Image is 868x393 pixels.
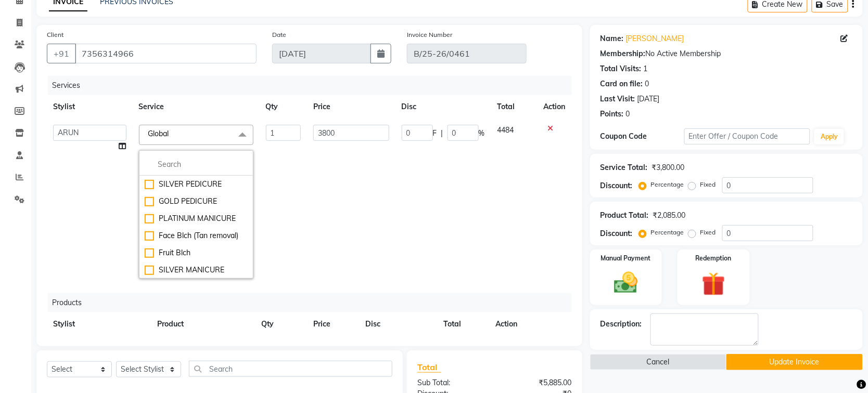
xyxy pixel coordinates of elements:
span: Total [417,362,441,373]
div: 1 [644,63,648,74]
div: Points: [601,109,624,120]
div: ₹2,085.00 [653,210,686,221]
div: ₹3,800.00 [652,162,685,173]
span: % [479,128,485,139]
div: No Active Membership [601,48,852,59]
label: Fixed [700,228,716,237]
div: Last Visit: [601,94,635,104]
div: Name: [601,33,624,44]
th: Qty [255,312,307,336]
th: Disc [395,95,491,119]
div: 0 [645,78,649,89]
div: Face Blch (Tan removal) [145,230,248,241]
div: Card on file: [601,78,643,89]
div: PLATINUM MANICURE [145,213,248,224]
img: _gift.svg [695,269,733,299]
div: Product Total: [601,210,649,221]
input: Search by Name/Mobile/Email/Code [75,44,257,63]
button: Update Invoice [726,354,863,370]
span: F [433,128,437,139]
th: Qty [260,95,308,119]
input: Search [189,361,392,377]
div: Discount: [601,180,633,191]
label: Invoice Number [407,30,452,40]
div: Service Total: [601,162,648,173]
div: SILVER MANICURE [145,265,248,276]
div: Services [48,76,580,95]
th: Disc [359,312,437,336]
label: Date [272,30,286,40]
a: x [169,129,174,138]
input: multiselect-search [145,159,248,170]
div: Membership: [601,48,646,59]
th: Stylist [47,95,133,119]
span: 4484 [497,125,514,135]
div: GOLD PEDICURE [145,196,248,207]
th: Action [489,312,572,336]
label: Redemption [696,254,732,263]
th: Action [538,95,572,119]
label: Client [47,30,63,40]
label: Percentage [651,228,684,237]
div: Total Visits: [601,63,642,74]
th: Price [307,95,395,119]
th: Product [151,312,255,336]
label: Percentage [651,180,684,189]
label: Manual Payment [601,254,651,263]
th: Price [307,312,359,336]
div: SILVER PEDICURE [145,179,248,190]
div: Sub Total: [410,377,494,388]
div: Fruit Blch [145,247,248,258]
span: | [441,128,443,139]
span: Global [148,129,169,138]
label: Fixed [700,180,716,189]
th: Service [133,95,260,119]
div: [DATE] [637,94,660,104]
div: Products [48,293,580,312]
th: Stylist [47,312,151,336]
div: Discount: [601,228,633,239]
img: _cash.svg [607,269,645,296]
div: Description: [601,319,642,330]
th: Total [437,312,489,336]
div: ₹5,885.00 [494,377,579,388]
div: Coupon Code [601,131,684,142]
div: 0 [626,109,630,120]
button: +91 [47,44,76,63]
button: Cancel [590,354,726,370]
a: [PERSON_NAME] [626,33,684,44]
th: Total [491,95,538,119]
input: Enter Offer / Coupon Code [684,128,810,145]
button: Apply [814,129,844,145]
